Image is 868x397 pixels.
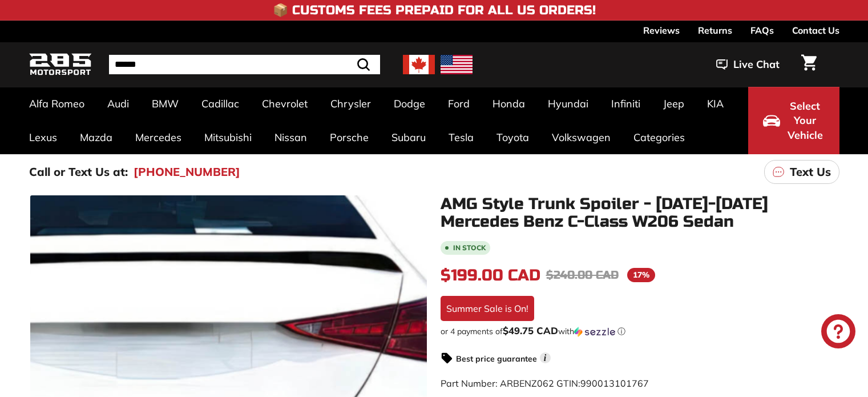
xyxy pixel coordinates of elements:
p: Text Us [790,163,831,181]
a: Chrysler [319,87,382,121]
a: Ford [437,87,481,121]
span: 17% [627,268,655,282]
a: Dodge [382,87,437,121]
span: i [540,352,551,363]
a: Jeep [652,87,696,121]
img: Logo_285_Motorsport_areodynamics_components [29,51,92,78]
a: Audi [96,87,140,121]
span: $240.00 CAD [546,268,619,282]
inbox-online-store-chat: Shopify online store chat [818,314,859,351]
a: Infiniti [600,87,652,121]
span: Live Chat [733,57,780,72]
a: Toyota [485,121,540,154]
a: Returns [698,21,732,40]
b: In stock [453,244,486,251]
span: 990013101767 [580,378,649,389]
a: Chevrolet [251,87,319,121]
a: KIA [696,87,735,121]
a: Lexus [18,121,68,154]
p: Call or Text Us at: [29,163,128,181]
input: Search [109,55,380,74]
a: Mitsubishi [193,121,263,154]
h4: 📦 Customs Fees Prepaid for All US Orders! [273,3,596,17]
a: Tesla [437,121,485,154]
a: Cart [794,45,823,84]
img: Sezzle [574,327,615,337]
a: Alfa Romeo [18,87,96,121]
button: Live Chat [701,50,794,79]
div: or 4 payments of with [441,326,839,337]
a: Hyundai [536,87,600,121]
a: Reviews [643,21,680,40]
a: Text Us [764,160,839,184]
a: Mazda [68,121,124,154]
div: Summer Sale is On! [441,296,534,321]
a: Categories [622,121,696,154]
span: Part Number: ARBENZ062 GTIN: [441,378,649,389]
a: Contact Us [792,21,839,40]
h1: AMG Style Trunk Spoiler - [DATE]-[DATE] Mercedes Benz C-Class W206 Sedan [441,195,839,231]
a: Mercedes [124,121,193,154]
strong: Best price guarantee [456,354,537,364]
button: Select Your Vehicle [748,87,839,154]
span: Select Your Vehicle [786,99,825,143]
a: Porsche [318,121,380,154]
a: BMW [140,87,190,121]
a: [PHONE_NUMBER] [134,163,240,181]
a: Volkswagen [540,121,622,154]
a: Honda [481,87,536,121]
div: or 4 payments of$49.75 CADwithSezzle Click to learn more about Sezzle [441,326,839,337]
a: FAQs [750,21,774,40]
a: Subaru [380,121,437,154]
span: $49.75 CAD [503,324,558,336]
span: $199.00 CAD [441,266,540,285]
a: Cadillac [190,87,251,121]
a: Nissan [263,121,318,154]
